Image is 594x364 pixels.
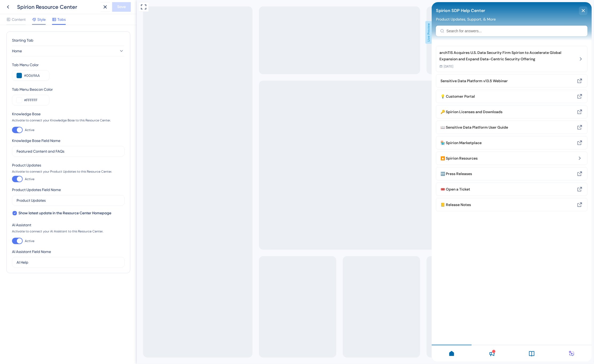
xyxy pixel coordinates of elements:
span: 📖 Sensitive Data Platform User Guide [9,122,114,128]
span: Spirion SDP Help Center [4,5,53,13]
div: archTIS Acquires U.S. Data Security Firm Spirion to Accelerate Global Expansion and Expand Data-C... [4,44,156,70]
div: close resource center [147,4,156,13]
div: Activate to connect your Product Updates to this Resource Center. [12,169,125,174]
button: Save [112,2,131,12]
span: Product Updates, Support, & More [4,15,64,19]
span: Save [117,4,126,10]
span: Sensitive Data Platform v13.5 Webinar [9,76,114,82]
div: Spirion Licenses and Downloads [9,106,123,113]
div: Sensitive Data Platform v13.5 Webinar [9,76,123,82]
span: 🔑 Spirion Licenses and Downloads [9,106,114,113]
span: 📒 Release Notes [9,199,114,206]
input: Knowledge Base [17,148,120,154]
input: AI Assistant [17,259,120,265]
span: Home [12,48,22,54]
div: Press Releases [9,168,123,175]
div: Sensitive Data Platform User Guide [9,122,123,128]
span: 🎟️ Open a Ticket [9,184,114,190]
div: Activate to connect your AI Assistant to this Resource Center. [12,229,125,234]
span: 🏪 Spirion Marketplace [9,137,114,144]
div: Product Updates Field Name [12,187,61,193]
div: Activate to connect your Knowledge Base to this Resource Center. [12,118,125,122]
div: 3 [18,3,22,5]
span: Show latest update in the Resource Center Homepage [18,210,111,216]
span: 🔼 Spirion Resources [9,153,114,159]
div: Open a Ticket [9,184,123,190]
div: Tab Menu Beacon Color [12,86,125,93]
span: Style [37,16,46,23]
div: Customer Portal [9,91,123,97]
div: Spirion Resource Center [17,3,98,11]
span: 🆕 Press Releases [9,168,114,175]
span: Active [25,128,34,132]
span: Starting Tab [12,37,33,43]
div: Spirion Resources [9,153,123,159]
div: AI Assistant [12,222,125,228]
span: Active [25,177,34,181]
div: Spirion Marketplace [9,137,123,144]
div: Product Updates [12,162,125,168]
div: Knowledge Base [12,111,125,117]
span: 💡 Customer Portal [9,91,114,97]
span: Content [12,16,26,23]
div: archTIS Acquires U.S. Data Security Firm Spirion to Accelerate Global Expansion and Expand Data-C... [8,47,144,60]
input: Search for answers... [15,27,152,31]
span: Tabs [57,16,66,23]
div: Tab Menu Color [12,62,125,68]
div: Knowledge Base Field Name [12,137,60,144]
span: [DATE] [12,62,22,66]
span: Active [25,239,34,243]
div: Release Notes [9,199,123,206]
span: Live Preview [289,21,296,44]
input: Product Updates [17,197,120,203]
div: AI Assistant Field Name [12,248,51,255]
button: Home [12,46,124,56]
